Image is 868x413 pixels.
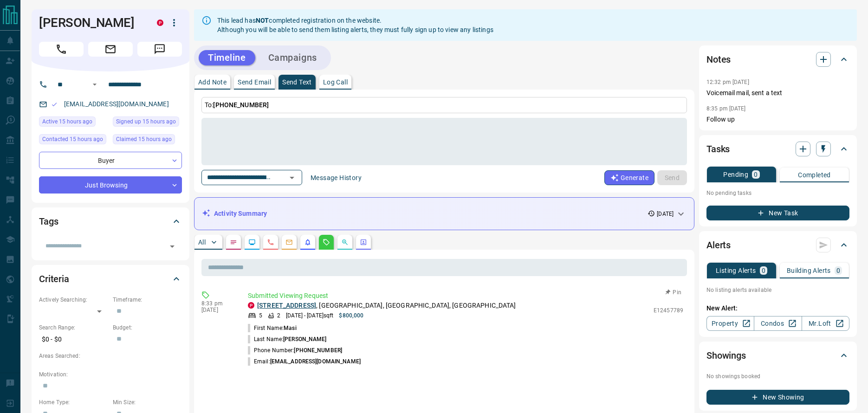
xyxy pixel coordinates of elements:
span: [PHONE_NUMBER] [213,101,269,109]
svg: Email Valid [51,101,58,108]
div: Sun Oct 12 2025 [39,134,108,147]
p: Last Name: [248,335,327,343]
span: Call [39,42,84,57]
div: property.ca [248,302,254,309]
p: Completed [798,172,831,178]
div: Activity Summary[DATE] [202,205,687,222]
div: property.ca [157,19,163,26]
div: Tags [39,210,182,232]
span: Active 15 hours ago [42,117,92,126]
h2: Criteria [39,271,69,286]
p: To: [201,97,687,113]
p: Building Alerts [787,267,831,274]
p: 12:32 pm [DATE] [706,79,749,85]
div: Buyer [39,152,182,169]
p: Log Call [323,79,348,85]
span: [PERSON_NAME] [283,336,326,342]
a: Mr.Loft [802,316,849,331]
h1: [PERSON_NAME] [39,15,143,30]
p: Home Type: [39,398,108,407]
div: Tasks [706,138,849,160]
p: 0 [836,267,840,274]
a: [STREET_ADDRESS] [257,302,316,309]
h2: Showings [706,348,746,363]
p: Add Note [198,79,227,85]
p: [DATE] [657,210,674,218]
p: Pending [723,171,748,178]
p: Min Size: [113,398,182,407]
p: 0 [754,171,758,178]
p: New Alert: [706,303,849,313]
button: Pin [660,288,687,297]
button: Message History [305,170,367,185]
svg: Notes [230,239,237,246]
p: $0 - $0 [39,332,108,347]
p: All [198,239,206,245]
p: Budget: [113,323,182,332]
h2: Tasks [706,142,730,156]
svg: Listing Alerts [304,239,311,246]
p: 8:35 pm [DATE] [706,105,746,112]
p: No showings booked [706,372,849,381]
div: Criteria [39,268,182,290]
span: Email [88,42,133,57]
button: New Showing [706,390,849,405]
div: Showings [706,344,849,367]
div: Sun Oct 12 2025 [39,116,108,129]
p: Activity Summary [214,209,267,219]
p: [DATE] [201,307,234,313]
p: No pending tasks [706,186,849,200]
p: Phone Number: [248,346,342,355]
p: [DATE] - [DATE] sqft [286,311,333,320]
button: New Task [706,206,849,220]
span: Signed up 15 hours ago [116,117,176,126]
p: Actively Searching: [39,296,108,304]
div: This lead has completed registration on the website. Although you will be able to send them listi... [217,12,493,38]
div: Notes [706,48,849,71]
a: Property [706,316,754,331]
svg: Requests [323,239,330,246]
p: Search Range: [39,323,108,332]
a: Condos [754,316,802,331]
p: Listing Alerts [716,267,756,274]
svg: Emails [285,239,293,246]
p: Motivation: [39,370,182,379]
p: 8:33 pm [201,300,234,307]
p: $800,000 [339,311,363,320]
span: Contacted 15 hours ago [42,135,103,144]
span: Masi [284,325,296,331]
button: Timeline [199,50,255,65]
strong: NOT [256,17,269,24]
h2: Notes [706,52,731,67]
p: E12457789 [654,306,683,315]
div: Sun Oct 12 2025 [113,116,182,129]
p: 0 [762,267,765,274]
svg: Calls [267,239,274,246]
button: Open [89,79,100,90]
svg: Opportunities [341,239,349,246]
button: Open [285,171,298,184]
a: [EMAIL_ADDRESS][DOMAIN_NAME] [64,100,169,108]
p: 5 [259,311,262,320]
p: 2 [277,311,280,320]
p: Timeframe: [113,296,182,304]
h2: Alerts [706,238,731,252]
span: Claimed 15 hours ago [116,135,172,144]
span: [PHONE_NUMBER] [294,347,342,354]
span: [EMAIL_ADDRESS][DOMAIN_NAME] [270,358,361,365]
button: Campaigns [259,50,326,65]
button: Open [166,240,179,253]
svg: Agent Actions [360,239,367,246]
p: Send Email [238,79,271,85]
div: Sun Oct 12 2025 [113,134,182,147]
span: Message [137,42,182,57]
svg: Lead Browsing Activity [248,239,256,246]
p: Areas Searched: [39,352,182,360]
p: Submitted Viewing Request [248,291,683,301]
p: No listing alerts available [706,286,849,294]
p: Send Text [282,79,312,85]
p: Follow up [706,115,849,124]
button: Generate [604,170,654,185]
p: Email: [248,357,361,366]
p: Voicemail mail, sent a text [706,88,849,98]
